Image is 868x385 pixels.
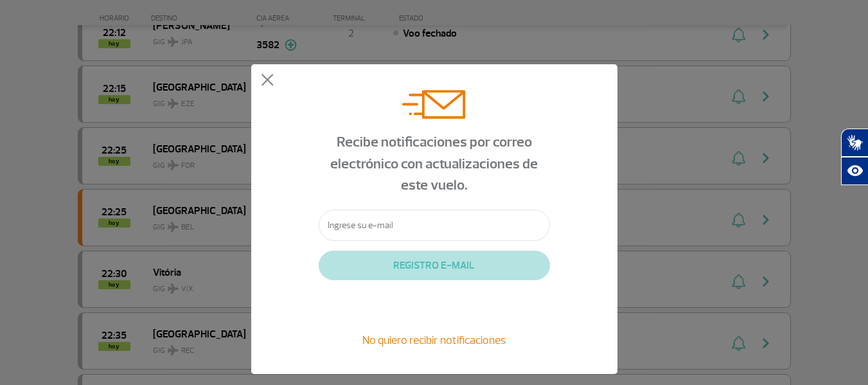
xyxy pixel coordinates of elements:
[330,133,538,194] span: Recibe notificaciones por correo electrónico con actualizaciones de este vuelo.
[841,129,868,185] div: Plugin de acessibilidade da Hand Talk.
[841,129,868,157] button: Abrir tradutor de língua de sinais.
[841,157,868,185] button: Abrir recursos assistivos.
[319,210,550,241] input: Ingrese su e-mail
[362,333,506,347] span: No quiero recibir notificaciones
[319,251,550,280] button: REGISTRO E-MAIL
